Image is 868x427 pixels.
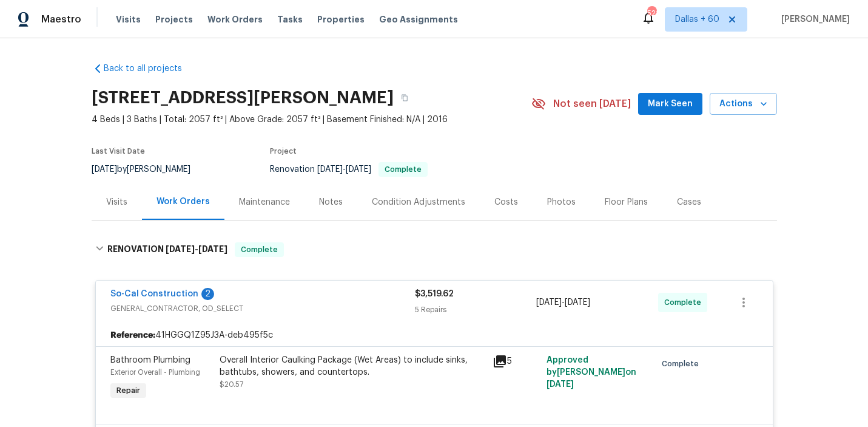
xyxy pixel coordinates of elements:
[547,196,576,208] div: Photos
[380,166,426,173] span: Complete
[156,196,210,208] div: Work Orders
[92,114,531,126] span: 4 Beds | 3 Baths | Total: 2057 ft² | Above Grade: 2057 ft² | Basement Finished: N/A | 2016
[198,245,227,253] span: [DATE]
[110,369,200,376] span: Exterior Overall - Plumbing
[92,165,117,174] span: [DATE]
[317,13,365,26] span: Properties
[116,13,141,26] span: Visits
[346,165,371,174] span: [DATE]
[319,196,343,208] div: Notes
[270,148,297,155] span: Project
[110,329,155,341] b: Reference:
[675,13,719,26] span: Dallas + 60
[220,354,485,378] div: Overall Interior Caulking Package (Wet Areas) to include sinks, bathtubs, showers, and countertops.
[394,87,415,109] button: Copy Address
[494,196,518,208] div: Costs
[638,93,702,115] button: Mark Seen
[317,165,343,174] span: [DATE]
[220,381,243,388] span: $20.57
[92,92,394,104] h2: [STREET_ADDRESS][PERSON_NAME]
[553,98,631,110] span: Not seen [DATE]
[110,302,415,315] span: GENERAL_CONTRACTOR, OD_SELECT
[92,63,208,75] a: Back to all projects
[107,242,227,257] h6: RENOVATION
[662,358,704,370] span: Complete
[536,298,562,307] span: [DATE]
[270,165,428,174] span: Renovation
[648,97,693,112] span: Mark Seen
[92,148,145,155] span: Last Visit Date
[317,165,371,174] span: -
[710,93,777,115] button: Actions
[677,196,701,208] div: Cases
[605,196,648,208] div: Floor Plans
[415,290,454,298] span: $3,519.62
[110,356,190,364] span: Bathroom Plumbing
[166,245,227,253] span: -
[236,244,283,256] span: Complete
[155,13,193,26] span: Projects
[201,288,214,300] div: 2
[379,13,458,26] span: Geo Assignments
[207,13,263,26] span: Work Orders
[239,196,290,208] div: Maintenance
[112,384,145,397] span: Repair
[547,356,636,389] span: Approved by [PERSON_NAME] on
[277,15,303,24] span: Tasks
[96,324,773,346] div: 41HGGQ1Z95J3A-deb495f5c
[372,196,465,208] div: Condition Adjustments
[415,304,537,316] div: 5 Repairs
[719,97,767,112] span: Actions
[92,162,205,177] div: by [PERSON_NAME]
[110,290,198,298] a: So-Cal Construction
[536,296,590,309] span: -
[493,354,540,369] div: 5
[41,13,81,26] span: Maestro
[647,7,656,19] div: 521
[166,245,195,253] span: [DATE]
[106,196,127,208] div: Visits
[776,13,850,26] span: [PERSON_NAME]
[92,230,777,269] div: RENOVATION [DATE]-[DATE]Complete
[565,298,590,307] span: [DATE]
[547,380,574,389] span: [DATE]
[664,296,706,309] span: Complete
